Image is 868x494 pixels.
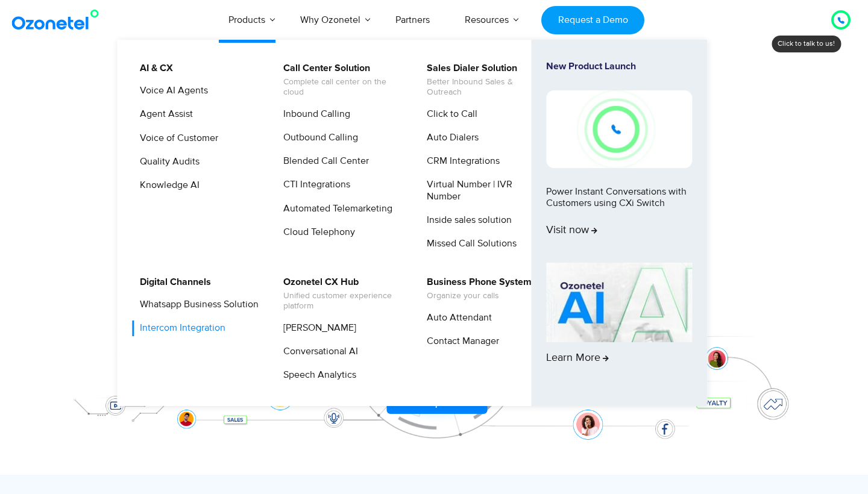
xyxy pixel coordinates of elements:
[275,154,371,169] a: Blended Call Center
[132,107,195,122] a: Agent Assist
[546,352,609,365] span: Learn More
[57,166,811,180] div: Turn every conversation into a growth engine for your enterprise.
[419,275,533,303] a: Business Phone SystemOrganize your calls
[132,297,260,312] a: Whatsapp Business Solution
[546,263,692,386] a: Learn More
[275,275,404,313] a: Ozonetel CX HubUnified customer experience platform
[57,77,811,115] div: Orchestrate Intelligent
[419,236,518,251] a: Missed Call Solutions
[283,77,402,98] span: Complete call center on the cloud
[132,178,201,193] a: Knowledge AI
[546,263,692,342] img: AI
[546,90,692,167] img: New-Project-17.png
[419,334,501,349] a: Contact Manager
[275,201,394,216] a: Automated Telemarketing
[132,83,210,98] a: Voice AI Agents
[132,154,201,169] a: Quality Audits
[132,320,227,336] a: Intercom Integration
[419,310,494,325] a: Auto Attendant
[275,130,360,145] a: Outbound Calling
[546,61,692,258] a: New Product LaunchPower Instant Conversations with Customers using CXi SwitchVisit now
[132,131,220,146] a: Voice of Customer
[132,61,175,76] a: AI & CX
[427,77,546,98] span: Better Inbound Sales & Outreach
[419,130,480,145] a: Auto Dialers
[427,291,532,301] span: Organize your calls
[132,275,213,290] a: Digital Channels
[275,61,404,99] a: Call Center SolutionComplete call center on the cloud
[419,61,547,99] a: Sales Dialer SolutionBetter Inbound Sales & Outreach
[275,367,358,383] a: Speech Analytics
[57,108,811,166] div: Customer Experiences
[275,107,352,122] a: Inbound Calling
[419,177,547,204] a: Virtual Number | IVR Number
[275,177,352,192] a: CTI Integrations
[419,213,514,228] a: Inside sales solution
[419,154,502,169] a: CRM Integrations
[275,344,360,359] a: Conversational AI
[419,107,479,122] a: Click to Call
[275,320,358,336] a: [PERSON_NAME]
[275,225,357,240] a: Cloud Telephony
[541,6,644,34] a: Request a Demo
[283,291,402,311] span: Unified customer experience platform
[546,224,597,237] span: Visit now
